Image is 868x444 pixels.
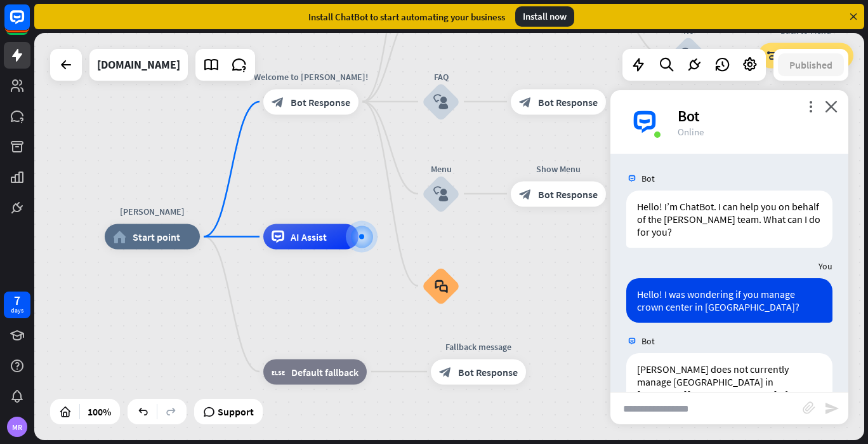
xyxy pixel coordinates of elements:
span: AI Assist [291,231,327,243]
span: Bot Response [538,187,598,200]
i: block_bot_response [519,187,532,200]
button: Published [778,53,844,76]
i: block_faq [435,279,448,293]
div: Bot [678,106,833,126]
i: block_bot_response [519,95,532,108]
span: Default fallback [291,365,358,378]
i: block_user_input [433,94,449,109]
div: kessingerhunter.com [97,49,180,81]
i: close [825,100,838,112]
div: days [11,306,23,315]
i: block_goto [766,50,780,62]
div: Online [678,126,833,138]
div: Menu [403,162,479,175]
div: Hello! I’m ChatBot. I can help you on behalf of the [PERSON_NAME] team. What can I do for you? [626,191,832,248]
span: Start point [133,231,180,243]
i: more_vert [805,100,817,112]
span: Bot Response [291,95,350,108]
span: You [819,260,832,272]
a: 7 days [4,292,30,318]
div: Install ChatBot to start automating your business [308,11,505,23]
div: Fallback message [421,340,536,353]
button: Open LiveChat chat widget [10,5,48,43]
div: Welcome to [PERSON_NAME]! [254,70,368,83]
div: [PERSON_NAME] [95,205,209,218]
span: Bot [641,335,655,347]
i: send [824,401,839,416]
i: block_fallback [272,365,285,378]
div: Show Menu [501,162,615,175]
span: Support [218,401,254,422]
i: home_2 [113,231,126,243]
i: block_attachment [803,401,815,414]
i: block_bot_response [272,95,284,108]
i: block_user_input [681,48,696,64]
div: 7 [14,295,20,306]
div: 100% [84,401,115,422]
div: MR [7,417,27,437]
div: Hello! I was wondering if you manage crown center in [GEOGRAPHIC_DATA]? [626,278,832,323]
div: Install now [515,6,574,27]
span: Bot [641,173,655,184]
span: Bot Response [458,365,518,378]
i: block_user_input [433,186,449,201]
div: FAQ [403,70,479,83]
span: Bot Response [538,95,598,108]
i: block_bot_response [439,365,452,378]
